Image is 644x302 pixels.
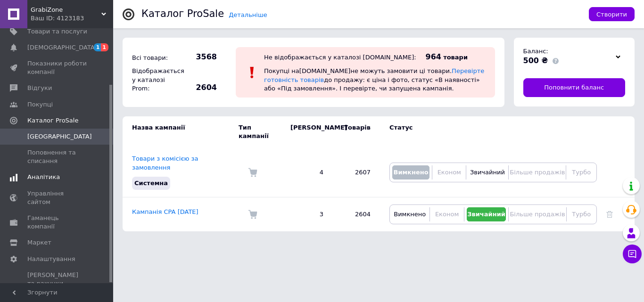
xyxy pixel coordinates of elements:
button: Звичайний [469,165,506,180]
span: Управління сайтом [27,189,87,206]
td: [PERSON_NAME] [281,116,333,147]
span: Маркет [27,238,51,247]
button: Економ [435,165,463,180]
button: Вимкнено [392,165,429,180]
div: Ваш ID: 4123183 [31,14,113,23]
button: Вимкнено [392,207,427,221]
span: Поповнити баланс [544,83,604,92]
button: Звичайний [467,207,506,221]
td: 3 [281,197,333,231]
span: Показники роботи компанії [27,59,87,76]
img: :exclamation: [245,65,259,80]
td: 4 [281,147,333,197]
span: 1 [101,43,108,51]
span: GrabiZone [31,6,101,14]
span: Звичайний [470,169,505,176]
td: Товарів [333,116,380,147]
a: Поповнити баланс [523,78,626,97]
span: Налаштування [27,255,75,263]
span: Гаманець компанії [27,214,87,231]
button: Турбо [569,165,594,180]
span: Більше продажів [510,211,565,218]
div: Всі товари: [130,51,182,65]
a: Кампанія CPA [DATE] [132,208,198,215]
span: [GEOGRAPHIC_DATA] [27,132,92,141]
a: Перевірте готовність товарів [264,67,484,83]
span: Покупці [27,100,53,109]
span: Турбо [572,169,591,176]
button: Більше продажів [511,165,563,180]
span: Аналітика [27,173,60,181]
a: Детальніше [229,11,267,18]
img: Комісія за замовлення [248,210,257,219]
span: 500 ₴ [523,56,548,65]
span: Поповнення та списання [27,148,87,165]
span: товари [443,54,468,61]
span: Створити [596,11,627,18]
a: Видалити [606,211,613,218]
span: Товари та послуги [27,27,87,36]
td: Статус [380,116,597,147]
span: Баланс: [523,48,548,55]
span: Відгуки [27,84,52,92]
span: Покупці на [DOMAIN_NAME] не можуть замовити ці товари. до продажу: є ціна і фото, статус «В наявн... [264,67,484,91]
img: Комісія за замовлення [248,168,257,177]
span: Звичайний [467,211,505,218]
span: Більше продажів [510,169,565,176]
span: Вимкнено [394,211,426,218]
span: Економ [435,211,459,218]
span: 1 [94,43,101,51]
span: 2604 [184,82,217,93]
span: [DEMOGRAPHIC_DATA] [27,43,97,52]
span: Системна [134,180,168,187]
span: Вимкнено [393,169,428,176]
button: Економ [432,207,461,221]
div: Каталог ProSale [141,9,224,19]
button: Чат з покупцем [623,245,642,263]
div: Відображається у каталозі Prom: [130,65,182,95]
span: Каталог ProSale [27,116,78,125]
span: 3568 [184,52,217,62]
div: Не відображається у каталозі [DOMAIN_NAME]: [264,54,416,61]
td: 2607 [333,147,380,197]
button: Турбо [569,207,594,221]
button: Більше продажів [511,207,563,221]
td: Тип кампанії [239,116,281,147]
span: Турбо [572,211,591,218]
td: Назва кампанії [123,116,239,147]
td: 2604 [333,197,380,231]
span: Економ [438,169,461,176]
span: 964 [426,52,441,61]
a: Товари з комісією за замовлення [132,155,198,171]
button: Створити [589,7,635,21]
